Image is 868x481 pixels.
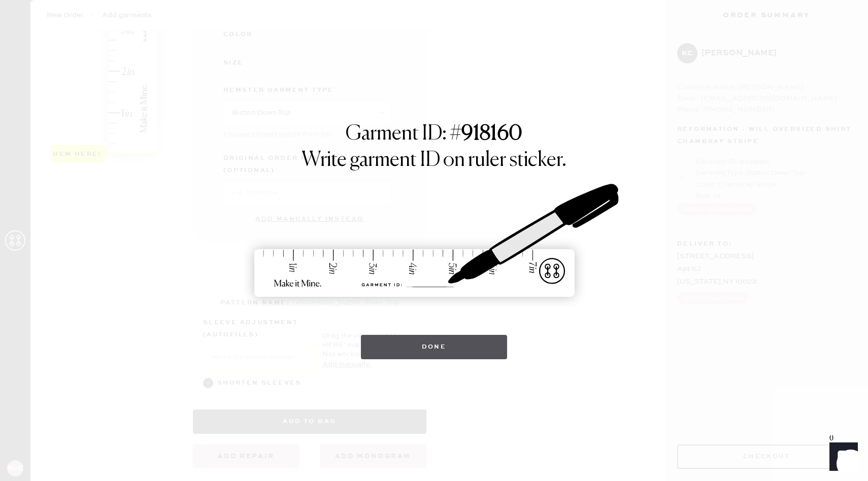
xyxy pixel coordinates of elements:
h1: Write garment ID on ruler sticker. [302,148,566,173]
img: ruler-sticker-sharpie.svg [244,157,624,325]
iframe: Front Chat [820,435,863,479]
button: Done [361,335,508,359]
strong: 918160 [461,124,522,144]
h1: Garment ID: # [346,122,522,148]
